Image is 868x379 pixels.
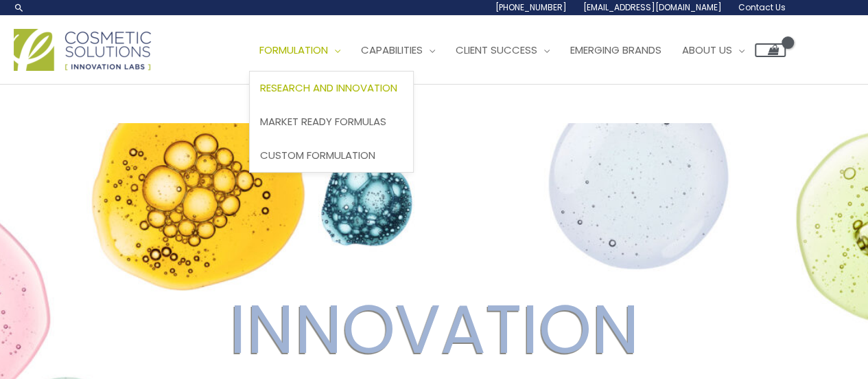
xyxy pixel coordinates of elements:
span: Client Success [456,43,537,57]
span: Capabilities [361,43,423,57]
span: Custom Formulation [260,148,375,162]
span: Contact Us [738,1,786,13]
a: Custom Formulation [250,138,413,172]
img: Cosmetic Solutions Logo [14,29,151,71]
a: Research and Innovation [250,72,413,105]
span: [PHONE_NUMBER] [495,1,567,13]
span: [EMAIL_ADDRESS][DOMAIN_NAME] [583,1,722,13]
span: Research and Innovation [260,80,397,95]
h2: INNOVATION [13,289,855,370]
a: About Us [672,30,755,71]
a: Search icon link [14,2,25,13]
span: Emerging Brands [570,43,661,57]
a: Capabilities [351,30,445,71]
span: About Us [682,43,732,57]
nav: Site Navigation [239,30,786,71]
a: Emerging Brands [560,30,672,71]
a: Market Ready Formulas [250,105,413,139]
a: Formulation [249,30,351,71]
span: Formulation [259,43,328,57]
a: Client Success [445,30,560,71]
span: Market Ready Formulas [260,114,386,129]
a: View Shopping Cart, empty [755,43,786,57]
